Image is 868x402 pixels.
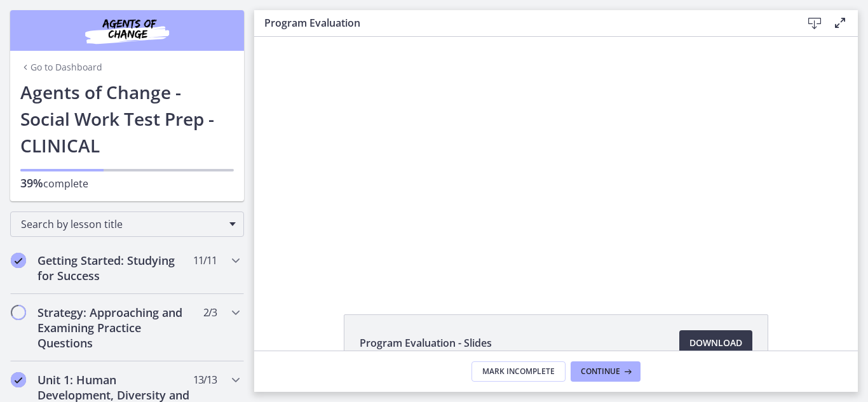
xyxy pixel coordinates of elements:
img: Agents of Change [51,15,203,46]
button: Mark Incomplete [471,361,566,382]
span: 39% [20,175,43,191]
i: Completed [11,372,26,387]
span: 2 / 3 [203,305,217,320]
div: Search by lesson title [10,211,244,237]
a: Go to Dashboard [20,61,102,74]
span: Continue [581,366,620,377]
h1: Agents of Change - Social Work Test Prep - CLINICAL [20,79,234,159]
a: Download [679,330,752,356]
button: Continue [571,361,641,382]
iframe: Video Lesson [254,37,858,285]
span: Mark Incomplete [482,366,555,377]
span: Program Evaluation - Slides [360,335,492,351]
i: Completed [11,253,26,268]
p: complete [20,175,234,191]
span: Search by lesson title [21,217,223,231]
h2: Strategy: Approaching and Examining Practice Questions [37,305,193,351]
span: Download [689,335,742,351]
h3: Program Evaluation [264,15,782,30]
span: 11 / 11 [193,253,217,268]
h2: Getting Started: Studying for Success [37,253,193,283]
span: 13 / 13 [193,372,217,387]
